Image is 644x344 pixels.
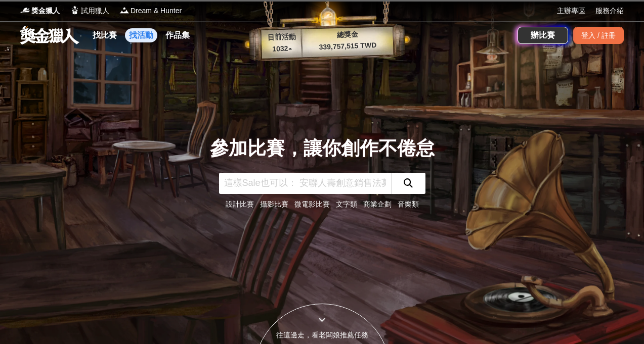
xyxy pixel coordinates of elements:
[573,27,624,44] div: 登入 / 註冊
[294,200,330,208] a: 微電影比賽
[302,39,394,53] p: 339,757,515 TWD
[336,200,357,208] a: 文字類
[89,28,121,42] a: 找比賽
[20,6,60,16] a: Logo獎金獵人
[261,31,302,43] p: 目前活動
[119,5,130,15] img: Logo
[363,200,392,208] a: 商業企劃
[518,27,568,44] a: 辦比賽
[81,6,109,16] span: 試用獵人
[398,200,419,208] a: 音樂類
[557,6,585,16] a: 主辦專區
[260,200,288,208] a: 攝影比賽
[125,28,157,42] a: 找活動
[219,173,391,194] input: 這樣Sale也可以： 安聯人壽創意銷售法募集
[254,330,390,340] div: 往這邊走，看老闆娘推薦任務
[210,134,435,163] div: 參加比賽，讓你創作不倦怠
[595,6,624,16] a: 服務介紹
[31,6,60,16] span: 獎金獵人
[131,6,182,16] span: Dream & Hunter
[70,6,109,16] a: Logo試用獵人
[70,5,80,15] img: Logo
[161,28,194,42] a: 作品集
[262,43,303,55] p: 1032 ▴
[119,6,182,16] a: LogoDream & Hunter
[302,28,393,41] p: 總獎金
[226,200,254,208] a: 設計比賽
[20,5,30,15] img: Logo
